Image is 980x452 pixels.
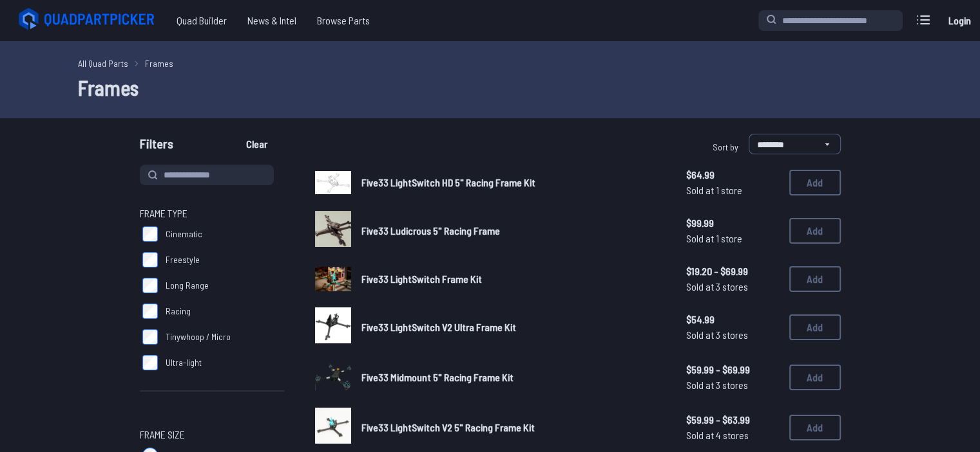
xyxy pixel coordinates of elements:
[686,327,779,343] span: Sold at 3 stores
[315,211,351,251] a: image
[361,420,666,435] a: Five33 LightSwitch V2 5" Racing Frame Kit
[166,305,191,318] span: Racing
[145,57,173,70] a: Frames
[142,329,158,345] input: Tinywhoop / Micro
[142,303,158,319] input: Racing
[944,8,975,33] a: Login
[361,421,535,433] span: Five33 LightSwitch V2 5" Racing Frame Kit
[315,171,351,194] img: image
[140,427,185,442] span: Frame Size
[315,307,351,343] img: image
[686,183,779,198] span: Sold at 1 store
[78,57,128,70] a: All Quad Parts
[686,215,779,231] span: $99.99
[789,170,841,195] button: Add
[686,312,779,327] span: $54.99
[315,357,351,397] a: image
[166,8,237,33] a: Quad Builder
[237,8,307,33] a: News & Intel
[686,428,779,443] span: Sold at 4 stores
[713,141,738,152] span: Sort by
[686,231,779,246] span: Sold at 1 store
[166,279,209,292] span: Long Range
[166,253,200,266] span: Freestyle
[140,134,173,159] span: Filters
[166,228,202,240] span: Cinematic
[686,362,779,377] span: $59.99 - $69.99
[307,8,380,33] a: Browse Parts
[789,415,841,440] button: Add
[361,321,516,333] span: Five33 LightSwitch V2 Ultra Frame Kit
[78,72,903,103] h1: Frames
[142,355,158,370] input: Ultra-light
[142,252,158,267] input: Freestyle
[686,412,779,428] span: $59.99 - $63.99
[315,211,351,247] img: image
[315,408,351,447] a: image
[361,176,535,188] span: Five33 LightSwitch HD 5" Racing Frame Kit
[686,377,779,393] span: Sold at 3 stores
[315,165,351,201] a: image
[686,264,779,279] span: $19.20 - $69.99
[166,330,231,343] span: Tinywhoop / Micro
[789,314,841,340] button: Add
[361,371,514,383] span: Five33 Midmount 5" Racing Frame Kit
[142,226,158,242] input: Cinematic
[315,261,351,297] a: image
[315,408,351,444] img: image
[166,356,202,369] span: Ultra-light
[361,224,500,237] span: Five33 Ludicrous 5" Racing Frame
[142,278,158,293] input: Long Range
[361,271,666,287] a: Five33 LightSwitch Frame Kit
[361,175,666,190] a: Five33 LightSwitch HD 5" Racing Frame Kit
[315,357,351,393] img: image
[789,365,841,390] button: Add
[315,307,351,347] a: image
[361,320,666,335] a: Five33 LightSwitch V2 Ultra Frame Kit
[686,279,779,294] span: Sold at 3 stores
[235,134,278,154] button: Clear
[789,218,841,244] button: Add
[361,273,482,285] span: Five33 LightSwitch Frame Kit
[749,134,841,154] select: Sort by
[361,370,666,385] a: Five33 Midmount 5" Racing Frame Kit
[361,223,666,239] a: Five33 Ludicrous 5" Racing Frame
[140,206,187,221] span: Frame Type
[686,167,779,183] span: $64.99
[789,266,841,292] button: Add
[315,267,351,291] img: image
